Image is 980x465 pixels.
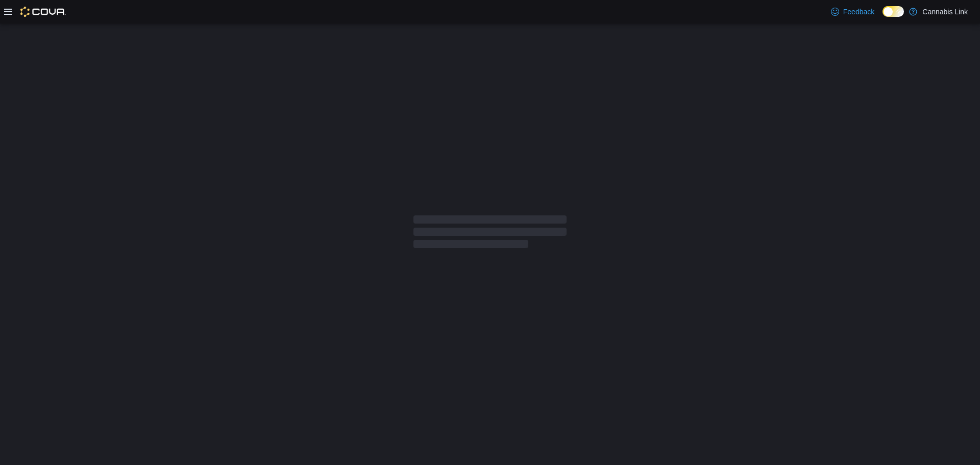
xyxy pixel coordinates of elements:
span: Feedback [843,7,874,17]
img: Cova [20,7,66,17]
input: Dark Mode [883,6,904,17]
a: Feedback [827,2,878,22]
span: Loading [413,217,567,250]
p: Cannabis Link [922,6,968,18]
